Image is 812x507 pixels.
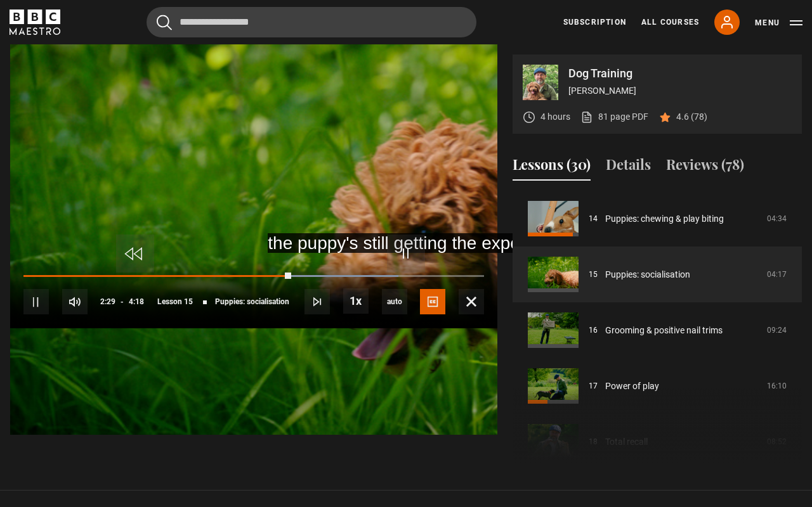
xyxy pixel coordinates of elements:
[755,16,802,29] button: Toggle navigation
[641,16,699,28] a: All Courses
[10,10,60,35] svg: BBC Maestro
[382,289,407,314] div: Current quality: 720p
[605,324,723,337] a: Grooming & positive nail trims
[23,275,484,278] div: Progress Bar
[606,154,651,181] button: Details
[129,290,144,313] span: 4:18
[100,290,115,313] span: 2:29
[666,154,744,181] button: Reviews (78)
[568,68,792,79] p: Dog Training
[147,7,476,37] input: Search
[420,289,445,314] button: Captions
[23,289,49,314] button: Pause
[580,110,648,124] a: 81 page PDF
[382,289,407,314] span: auto
[513,154,591,181] button: Lessons (30)
[215,298,289,305] span: Puppies: socialisation
[605,268,690,281] a: Puppies: socialisation
[605,380,659,393] a: Power of play
[676,110,707,124] p: 4.6 (78)
[563,16,626,28] a: Subscription
[605,212,724,226] a: Puppies: chewing & play biting
[540,110,570,124] p: 4 hours
[459,289,484,314] button: Fullscreen
[10,55,497,328] video-js: Video Player
[121,297,124,306] span: -
[62,289,88,314] button: Mute
[343,288,369,314] button: Playback Rate
[157,15,172,30] button: Submit the search query
[568,84,792,98] p: [PERSON_NAME]
[304,289,330,314] button: Next Lesson
[157,298,193,305] span: Lesson 15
